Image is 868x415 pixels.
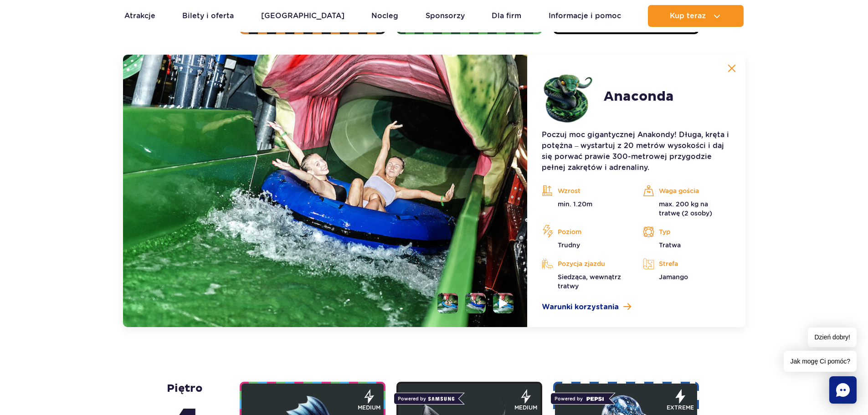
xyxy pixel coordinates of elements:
[643,241,730,250] p: Tratwa
[426,5,465,27] a: Sponsorzy
[358,404,380,412] span: medium
[643,257,730,271] p: Strefa
[808,328,857,347] span: Dzień dobry!
[550,393,609,405] span: Powered by
[667,404,694,412] span: extreme
[648,5,744,27] button: Kup teraz
[643,184,730,198] p: Waga gościa
[514,404,537,412] span: medium
[829,376,857,404] div: Chat
[549,5,621,27] a: Informacje i pomoc
[643,200,730,218] p: max. 200 kg na tratwę (2 osoby)
[261,5,344,27] a: [GEOGRAPHIC_DATA]
[542,69,596,124] img: 683e9d7f6dccb324111516.png
[643,225,730,239] p: Typ
[604,88,674,105] h2: Anaconda
[542,257,629,271] p: Pozycja zjazdu
[670,12,706,20] span: Kup teraz
[182,5,234,27] a: Bilety i oferta
[394,393,458,405] span: Powered by
[492,5,521,27] a: Dla firm
[784,351,857,372] span: Jak mogę Ci pomóc?
[643,272,730,282] p: Jamango
[542,184,629,198] p: Wzrost
[542,302,619,313] span: Warunki korzystania
[371,5,398,27] a: Nocleg
[124,5,155,27] a: Atrakcje
[542,129,730,173] p: Poczuj moc gigantycznej Anakondy! Długa, kręta i potężna – wystartuj z 20 metrów wysokości i daj ...
[542,225,629,239] p: Poziom
[542,272,629,291] p: Siedząca, wewnątrz tratwy
[542,241,629,250] p: Trudny
[542,302,730,313] a: Warunki korzystania
[542,200,629,209] p: min. 1.20m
